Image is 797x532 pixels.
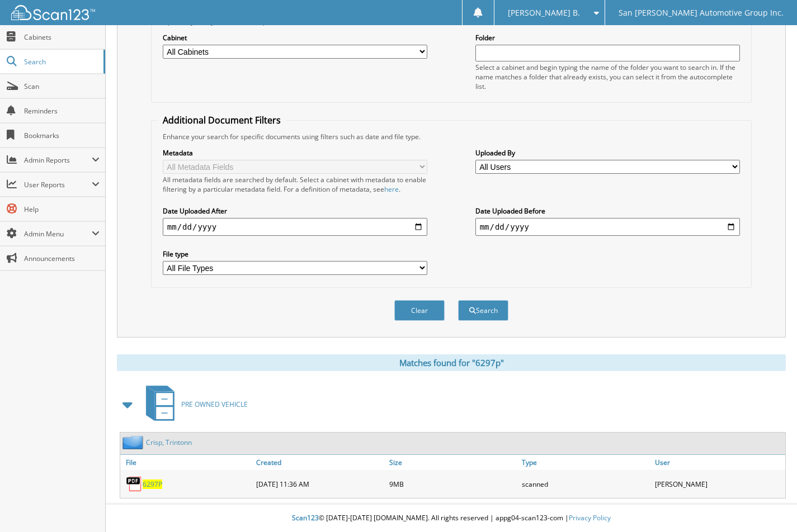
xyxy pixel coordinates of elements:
span: Search [24,57,98,66]
label: Cabinet [163,33,428,42]
div: Matches found for "6297p" [117,354,786,371]
div: [PERSON_NAME] [652,473,785,495]
a: 6297P [143,479,162,489]
span: Scan [24,82,100,91]
span: [PERSON_NAME] B. [508,9,580,16]
span: Scan123 [292,513,319,522]
span: San [PERSON_NAME] Automotive Group Inc. [619,9,784,16]
div: Select a cabinet and begin typing the name of the folder you want to search in. If the name match... [475,63,741,91]
a: PRE OWNED VEHICLE [139,382,248,426]
a: File [120,455,253,470]
span: Cabinets [24,32,100,42]
div: Enhance your search for specific documents using filters such as date and file type. [157,132,746,141]
a: Size [386,455,520,470]
label: Date Uploaded After [163,206,428,216]
a: here [384,184,399,194]
a: Crisp, Trintonn [146,438,192,447]
img: scan123-logo-white.svg [11,5,95,20]
span: Reminders [24,106,100,116]
a: Created [253,455,386,470]
a: Privacy Policy [569,513,611,522]
img: PDF.png [126,476,143,492]
iframe: Chat Widget [741,478,797,532]
input: start [163,218,428,236]
div: scanned [519,473,652,495]
img: folder2.png [122,435,146,449]
label: Metadata [163,148,428,158]
span: Admin Reports [24,155,92,165]
span: Help [24,205,100,214]
button: Search [458,300,508,321]
span: Admin Menu [24,229,92,239]
a: Type [519,455,652,470]
span: Bookmarks [24,131,100,140]
span: Announcements [24,254,100,263]
div: 9MB [386,473,520,495]
label: Date Uploaded Before [475,206,741,216]
div: [DATE] 11:36 AM [253,473,386,495]
span: User Reports [24,180,92,189]
label: Uploaded By [475,148,741,158]
span: PRE OWNED VEHICLE [181,400,248,409]
input: end [475,218,741,236]
label: Folder [475,33,741,42]
div: © [DATE]-[DATE] [DOMAIN_NAME]. All rights reserved | appg04-scan123-com | [106,505,797,532]
label: File type [163,249,428,259]
legend: Additional Document Filters [157,114,286,126]
button: Clear [394,300,445,321]
div: All metadata fields are searched by default. Select a cabinet with metadata to enable filtering b... [163,175,428,194]
a: User [652,455,785,470]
